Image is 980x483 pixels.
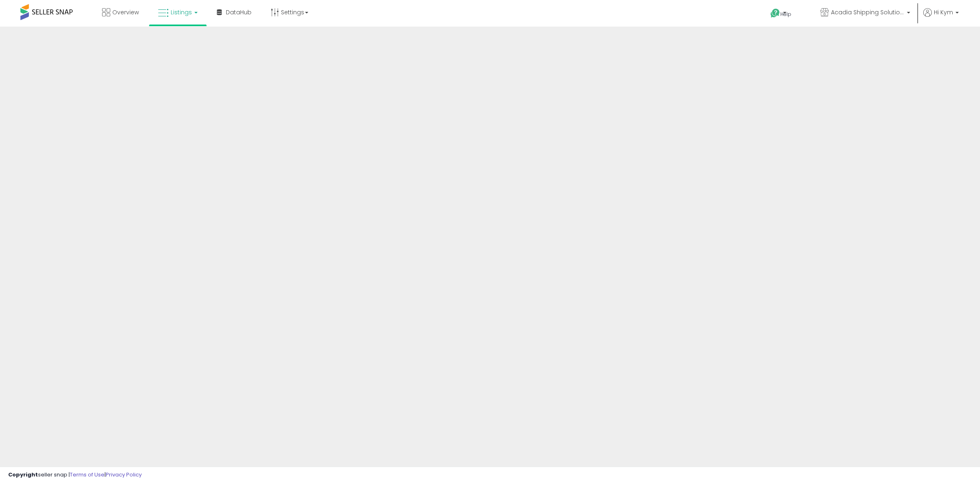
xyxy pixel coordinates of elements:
[171,8,192,16] span: Listings
[831,8,904,16] span: Acadia Shipping Solutions
[770,8,780,18] i: Get Help
[226,8,252,16] span: DataHub
[780,11,791,18] span: Help
[934,8,953,16] span: Hi Kym
[764,2,807,27] a: Help
[112,8,139,16] span: Overview
[923,8,959,27] a: Hi Kym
